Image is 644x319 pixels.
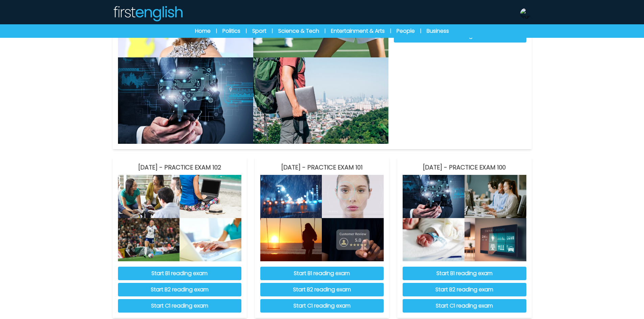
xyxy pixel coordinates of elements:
button: Start B2 reading exam [118,283,241,296]
a: Business [427,27,449,35]
span: | [246,28,247,34]
img: PRACTICE EXAM 101 [260,175,322,218]
img: PRACTICE EXAM 100 [403,218,464,261]
span: | [216,28,217,34]
img: PRACTICE EXAM 103 [253,57,388,144]
button: Start C1 reading exam [403,299,526,313]
button: Start B2 reading exam [403,283,526,296]
span: | [390,28,391,34]
img: PRACTICE EXAM 100 [464,175,526,218]
img: Logo [113,5,183,22]
img: PRACTICE EXAM 101 [260,218,322,261]
button: Start C1 reading exam [260,299,384,313]
a: Sport [252,27,266,35]
img: PRACTICE EXAM 102 [180,218,241,261]
span: | [420,28,421,34]
img: PRACTICE EXAM 102 [118,218,180,261]
button: Start C1 reading exam [118,299,241,313]
img: PRACTICE EXAM 101 [322,218,384,261]
a: Home [195,27,211,35]
img: PRACTICE EXAM 100 [403,175,464,218]
span: | [325,28,326,34]
a: Science & Tech [278,27,319,35]
a: Politics [222,27,240,35]
h3: [DATE] - PRACTICE EXAM 100 [403,163,526,172]
a: Entertainment & Arts [331,27,385,35]
img: PRACTICE EXAM 103 [118,57,253,144]
img: PRACTICE EXAM 102 [180,175,241,218]
button: Start B1 reading exam [118,267,241,280]
img: PRACTICE EXAM 102 [118,175,180,218]
button: Start B2 reading exam [260,283,384,296]
button: Start B1 reading exam [403,267,526,280]
h3: [DATE] - PRACTICE EXAM 102 [118,163,241,172]
button: Start B1 reading exam [260,267,384,280]
a: People [397,27,415,35]
span: | [272,28,273,34]
img: PRACTICE EXAM 100 [464,218,526,261]
img: PRACTICE EXAM 101 [322,175,384,218]
img: Bruno Silva [520,8,531,19]
h3: [DATE] - PRACTICE EXAM 101 [260,163,384,172]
